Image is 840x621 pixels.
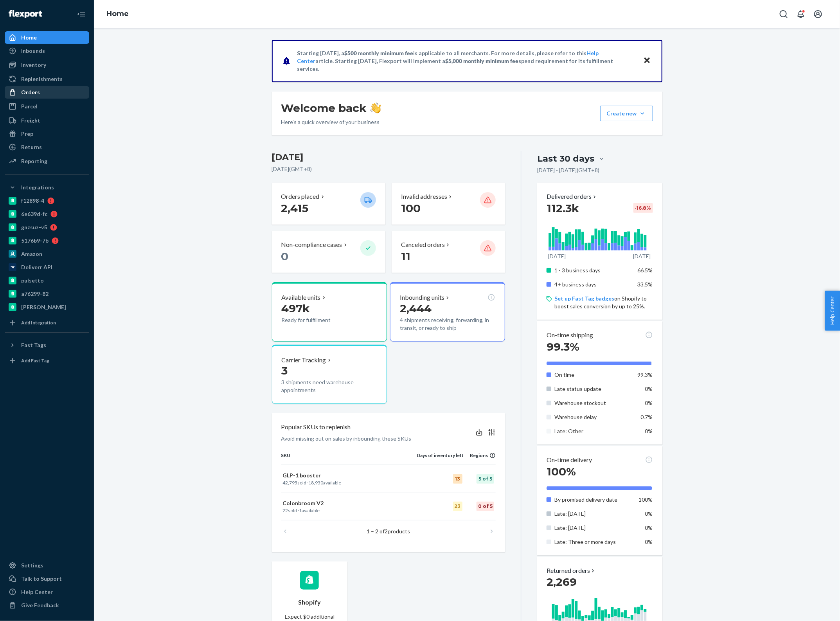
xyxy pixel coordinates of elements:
div: Last 30 days [537,153,594,165]
th: Days of inventory left [417,452,464,465]
span: 3 [282,364,288,377]
a: Set up Fast Tag badges [554,295,614,302]
p: Late: Three or more days [554,538,631,546]
p: [DATE] - [DATE] ( GMT+8 ) [537,166,599,174]
p: Shopify [298,598,321,607]
a: Add Fast Tag [5,355,89,367]
div: Orders [21,88,40,96]
div: 0 of 5 [477,502,494,511]
span: 0 [281,250,289,263]
span: 99.3% [547,340,579,353]
span: 0% [645,428,653,434]
a: Talk to Support [5,572,89,585]
button: Invalid addresses 100 [392,183,505,225]
p: Warehouse stockout [554,399,631,407]
a: Home [5,31,89,44]
span: 0% [645,400,653,406]
div: Fast Tags [21,341,46,349]
a: Deliverr API [5,261,89,274]
div: gnzsuz-v5 [21,223,47,231]
p: Orders placed [281,192,320,201]
a: Prep [5,128,89,140]
p: Non-compliance cases [281,240,342,249]
button: Open notifications [793,6,809,22]
a: Parcel [5,100,89,113]
h3: [DATE] [272,151,505,164]
span: 42,795 [283,480,298,486]
div: Amazon [21,250,42,258]
a: [PERSON_NAME] [5,301,89,313]
a: Orders [5,86,89,99]
span: 1 [299,508,302,513]
span: 11 [401,250,410,263]
div: Talk to Support [21,575,62,583]
h1: Welcome back [281,101,381,115]
p: 4 shipments receiving, forwarding, in transit, or ready to ship [400,316,495,332]
div: Inbounds [21,47,45,55]
a: 5176b9-7b [5,234,89,247]
span: 99.3% [638,371,653,378]
div: Add Integration [21,319,56,326]
p: Available units [282,293,321,302]
ol: breadcrumbs [100,3,135,25]
button: Open account menu [810,6,826,22]
p: [DATE] [633,252,651,260]
div: 13 [453,474,462,484]
span: 66.5% [638,267,653,274]
span: 100 [401,202,421,215]
span: 497k [282,302,310,315]
span: 0% [645,538,653,545]
button: Open Search Box [776,6,791,22]
span: 100% [547,465,576,478]
a: pulsetto [5,274,89,287]
div: [PERSON_NAME] [21,303,66,311]
a: Returns [5,141,89,153]
div: 5176b9-7b [21,237,49,245]
p: 4+ business days [554,281,631,288]
div: a76299-82 [21,290,49,298]
p: Colonbroom V2 [283,499,416,507]
div: -16.8 % [633,203,653,213]
span: 100% [639,496,653,503]
span: 18,930 [309,480,324,486]
p: On-time shipping [547,331,593,340]
button: Returned orders [547,566,596,575]
span: 2,444 [400,302,432,315]
p: Late: [DATE] [554,524,631,532]
span: $500 monthly minimum fee [345,50,414,56]
div: f12898-4 [21,197,44,205]
a: Inbounds [5,45,89,57]
span: 2,269 [547,575,577,589]
div: Deliverr API [21,263,52,271]
div: 6e639d-fc [21,210,47,218]
button: Orders placed 2,415 [272,183,385,225]
a: Home [106,9,129,18]
p: Late status update [554,385,631,393]
button: Close [642,55,652,67]
button: Delivered orders [547,192,598,201]
button: Inbounding units2,4444 shipments receiving, forwarding, in transit, or ready to ship [390,282,505,342]
div: Freight [21,117,40,124]
div: Inventory [21,61,46,69]
button: Create new [600,106,653,121]
p: Inbounding units [400,293,444,302]
button: Fast Tags [5,339,89,351]
a: Help Center [5,586,89,598]
p: 1 – 2 of products [367,527,410,535]
div: Integrations [21,184,54,191]
span: 0.7% [641,414,653,420]
p: sold · available [283,479,416,486]
p: [DATE] ( GMT+8 ) [272,165,505,173]
button: Carrier Tracking33 shipments need warehouse appointments [272,345,387,404]
a: Inventory [5,59,89,71]
a: Add Integration [5,317,89,329]
p: GLP-1 booster [283,472,416,479]
div: Replenishments [21,75,63,83]
p: Ready for fulfillment [282,316,354,324]
span: $5,000 monthly minimum fee [446,58,519,64]
button: Help Center [825,291,840,331]
span: 22 [283,508,288,513]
